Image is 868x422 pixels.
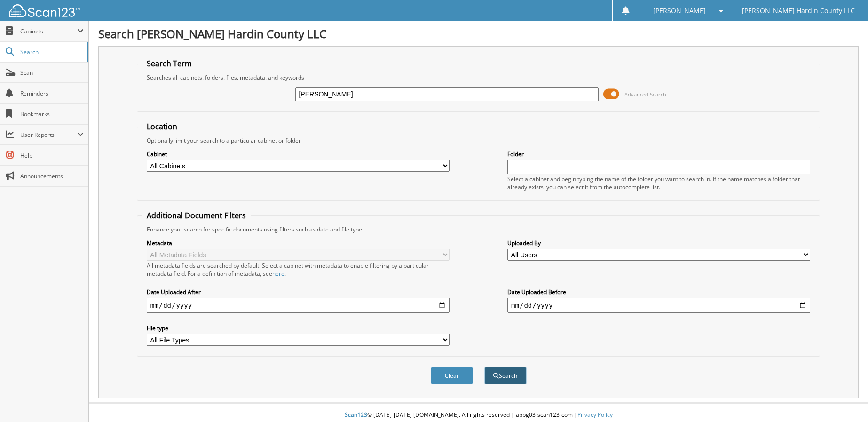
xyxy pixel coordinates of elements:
[577,411,613,419] a: Privacy Policy
[142,210,251,221] legend: Additional Document Filters
[147,262,450,278] div: All metadata fields are searched by default. Select a cabinet with metadata to enable filtering b...
[624,91,666,98] span: Advanced Search
[20,131,77,139] span: User Reports
[821,377,868,422] iframe: Chat Widget
[20,110,84,118] span: Bookmarks
[147,298,450,313] input: start
[484,367,527,384] button: Search
[147,288,450,296] label: Date Uploaded After
[20,48,82,56] span: Search
[9,4,80,17] img: scan123-logo-white.svg
[653,8,706,14] span: [PERSON_NAME]
[98,26,859,41] h1: Search [PERSON_NAME] Hardin County LLC
[272,270,284,278] a: here
[142,225,815,233] div: Enhance your search for specific documents using filters such as date and file type.
[142,73,815,81] div: Searches all cabinets, folders, files, metadata, and keywords
[507,239,810,247] label: Uploaded By
[507,298,810,313] input: end
[431,367,473,384] button: Clear
[142,58,197,69] legend: Search Term
[507,288,810,296] label: Date Uploaded Before
[742,8,855,14] span: [PERSON_NAME] Hardin County LLC
[507,175,810,191] div: Select a cabinet and begin typing the name of the folder you want to search in. If the name match...
[20,151,84,159] span: Help
[147,150,450,158] label: Cabinet
[20,172,84,180] span: Announcements
[345,411,367,419] span: Scan123
[20,69,84,77] span: Scan
[20,89,84,97] span: Reminders
[20,27,77,35] span: Cabinets
[142,136,815,144] div: Optionally limit your search to a particular cabinet or folder
[147,239,450,247] label: Metadata
[147,324,450,332] label: File type
[507,150,810,158] label: Folder
[142,121,182,132] legend: Location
